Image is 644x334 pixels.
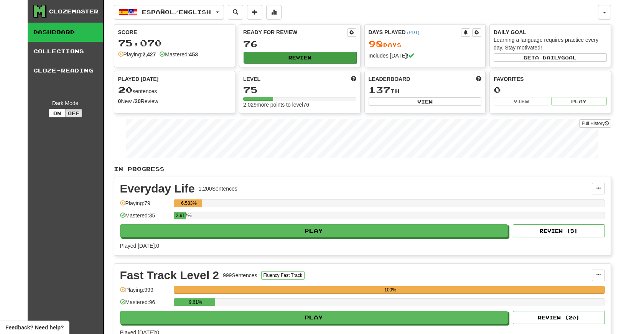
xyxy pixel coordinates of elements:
[369,38,383,49] span: 98
[494,36,607,51] div: Learning a language requires practice every day. Stay motivated!
[369,28,461,36] div: Days Played
[33,99,97,107] div: Dark Mode
[120,224,508,237] button: Play
[49,109,66,117] button: On
[114,5,224,20] button: Español/English
[135,98,141,104] strong: 20
[369,85,482,95] div: th
[49,8,99,15] div: Clozemaster
[176,298,215,306] div: 9.61%
[476,75,481,83] span: This week in points, UTC
[142,51,156,58] strong: 2,427
[118,98,121,104] strong: 0
[369,97,482,106] button: View
[579,119,611,128] a: Full History
[247,5,262,20] button: Add sentence to collection
[120,212,170,224] div: Mastered: 35
[118,75,159,83] span: Played [DATE]
[244,52,357,63] button: Review
[120,199,170,212] div: Playing: 79
[494,85,607,95] div: 0
[243,85,356,95] div: 75
[120,270,219,281] div: Fast Track Level 2
[266,5,282,20] button: More stats
[120,298,170,311] div: Mastered: 96
[142,9,211,15] span: Español / English
[176,286,605,294] div: 100%
[118,38,231,48] div: 75,070
[494,53,607,62] button: Seta dailygoal
[118,51,156,58] div: Playing:
[120,286,170,299] div: Playing: 999
[118,85,231,95] div: sentences
[513,224,605,237] button: Review (5)
[351,75,356,83] span: Score more points to level up
[120,243,159,249] span: Played [DATE]: 0
[189,51,198,58] strong: 453
[176,199,202,207] div: 6.583%
[114,165,611,173] p: In Progress
[243,101,356,109] div: 2,029 more points to level 76
[369,52,482,59] div: Includes [DATE]!
[65,109,82,117] button: Off
[513,311,605,324] button: Review (20)
[243,75,260,83] span: Level
[535,55,561,60] span: a daily
[28,23,103,42] a: Dashboard
[223,271,257,279] div: 999 Sentences
[494,97,549,105] button: View
[369,75,410,83] span: Leaderboard
[28,42,103,61] a: Collections
[118,97,231,105] div: New / Review
[369,84,390,95] span: 137
[494,75,607,83] div: Favorites
[243,28,347,36] div: Ready for Review
[261,271,305,280] button: Fluency Fast Track
[494,28,607,36] div: Daily Goal
[120,311,508,324] button: Play
[228,5,243,20] button: Search sentences
[551,97,607,105] button: Play
[160,51,198,58] div: Mastered:
[199,185,237,193] div: 1,200 Sentences
[369,39,482,49] div: Day s
[5,324,64,331] span: Open feedback widget
[28,61,103,80] a: Cloze-Reading
[243,39,356,49] div: 76
[120,183,195,194] div: Everyday Life
[176,212,186,219] div: 2.917%
[118,28,231,36] div: Score
[407,30,419,35] a: (PDT)
[118,84,133,95] span: 20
